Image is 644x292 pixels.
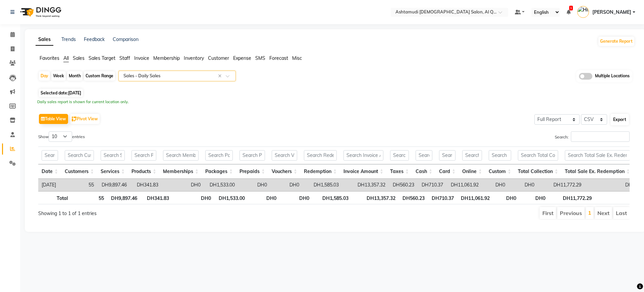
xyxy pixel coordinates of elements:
[42,150,58,161] input: Search Date
[130,179,162,191] td: DH341.83
[184,55,204,61] span: Inventory
[131,150,156,161] input: Search Products
[292,55,302,61] span: Misc
[412,164,436,179] th: Cash: activate to sort column ascending
[61,179,97,191] td: 55
[270,179,303,191] td: DH0
[343,150,383,161] input: Search Invoice Amount
[39,71,50,81] div: Day
[36,34,53,46] a: Sales
[387,164,412,179] th: Taxes: activate to sort column ascending
[238,179,270,191] td: DH0
[280,191,312,204] th: DH0
[592,9,631,16] span: [PERSON_NAME]
[598,37,634,46] button: Generate Report
[520,191,549,204] th: DH0
[101,150,125,161] input: Search Services
[63,55,69,61] span: All
[428,191,457,204] th: DH710.37
[565,150,630,161] input: Search Total Sale Ex. Redemption
[119,55,130,61] span: Staff
[538,179,585,191] td: DH11,772.29
[236,164,268,179] th: Prepaids: activate to sort column ascending
[113,36,139,42] a: Comparison
[518,150,558,161] input: Search Total Collection
[51,71,66,81] div: Week
[39,89,83,97] span: Selected date:
[389,179,418,191] td: DH560.23
[239,150,265,161] input: Search Prepaids
[39,114,68,124] button: Table View
[162,179,204,191] td: DH0
[38,206,279,217] div: Showing 1 to 1 of 1 entries
[141,191,172,204] th: DH341.83
[508,179,538,191] td: DH0
[37,99,633,105] div: Daily sales report is shown for current location only.
[439,150,455,161] input: Search Card
[462,150,482,161] input: Search Online
[97,179,130,191] td: DH9,897.46
[588,209,591,216] a: 1
[38,179,61,191] td: [DATE]
[268,164,301,179] th: Vouchers: activate to sort column ascending
[61,36,76,42] a: Trends
[218,73,224,80] span: Clear all
[68,90,81,95] span: [DATE]
[549,191,595,204] th: DH11,772.29
[84,71,115,81] div: Custom Range
[153,55,180,61] span: Membership
[610,114,629,125] button: Export
[70,114,100,124] button: Pivot View
[493,191,520,204] th: DH0
[97,164,128,179] th: Services: activate to sort column ascending
[40,55,59,61] span: Favorites
[390,150,409,161] input: Search Taxes
[38,131,85,142] label: Show entries
[160,164,202,179] th: Memberships: activate to sort column ascending
[134,55,149,61] span: Invoice
[304,150,337,161] input: Search Redemption
[128,164,160,179] th: Products: activate to sort column ascending
[38,191,71,204] th: Total
[248,191,280,204] th: DH0
[313,191,352,204] th: DH1,585.03
[65,150,94,161] input: Search Customers
[436,164,459,179] th: Card: activate to sort column ascending
[515,164,561,179] th: Total Collection: activate to sort column ascending
[303,179,342,191] td: DH1,585.03
[571,131,630,142] input: Search:
[485,164,515,179] th: Custom: activate to sort column ascending
[399,191,428,204] th: DH560.23
[561,164,633,179] th: Total Sale Ex. Redemption: activate to sort column ascending
[416,150,432,161] input: Search Cash
[567,9,571,15] a: 1
[269,55,288,61] span: Forecast
[205,150,233,161] input: Search Packages
[208,55,229,61] span: Customer
[204,179,238,191] td: DH1,533.00
[202,164,236,179] th: Packages: activate to sort column ascending
[214,191,248,204] th: DH1,533.00
[555,131,630,142] label: Search:
[71,191,107,204] th: 55
[67,71,83,81] div: Month
[72,117,77,122] img: pivot.png
[342,179,389,191] td: DH13,357.32
[569,6,573,10] span: 1
[352,191,399,204] th: DH13,357.32
[38,164,61,179] th: Date: activate to sort column ascending
[163,150,199,161] input: Search Memberships
[73,55,85,61] span: Sales
[272,150,297,161] input: Search Vouchers
[446,179,482,191] td: DH11,061.92
[301,164,340,179] th: Redemption: activate to sort column ascending
[340,164,387,179] th: Invoice Amount: activate to sort column ascending
[418,179,446,191] td: DH710.37
[172,191,214,204] th: DH0
[84,36,105,42] a: Feedback
[49,131,72,142] select: Showentries
[61,164,97,179] th: Customers: activate to sort column ascending
[577,6,589,18] img: Himanshu Akania
[489,150,511,161] input: Search Custom
[482,179,508,191] td: DH0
